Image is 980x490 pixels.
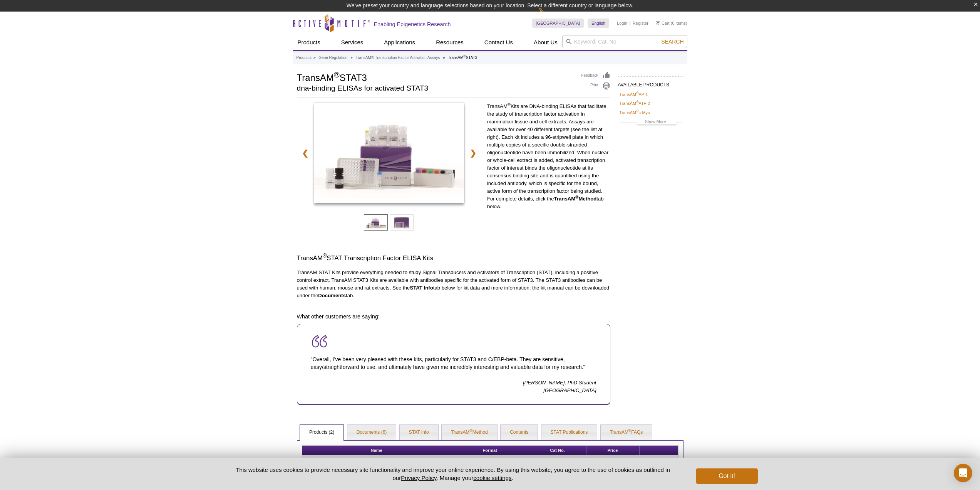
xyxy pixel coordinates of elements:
[297,71,574,83] h1: TransAM STAT3
[318,54,347,61] a: Gene Regulation
[659,38,686,45] button: Search
[620,118,682,127] a: Show More
[293,35,325,50] a: Products
[347,425,396,440] a: Documents (6)
[636,100,639,104] sup: ®
[297,269,610,300] p: TransAM STAT Kits provide everything needed to study Signal Transducers and Activators of Transcr...
[350,56,353,60] li: »
[379,35,420,50] a: Applications
[636,91,639,95] sup: ®
[314,103,464,203] img: TransAM STAT3 Kit
[297,85,574,92] h2: dna-binding ELISAs for activated STAT3
[410,285,433,291] strong: STAT Info
[451,446,529,455] th: Format
[223,466,683,482] p: This website uses cookies to provide necessary site functionality and improve your online experie...
[314,103,464,205] a: TransAM STAT3 Kit
[431,35,468,50] a: Resources
[954,464,972,482] div: Open Intercom Messenger
[529,35,562,50] a: About Us
[562,35,687,48] input: Keyword, Cat. No.
[451,455,529,468] td: 2 x 96 rxns
[628,428,631,433] sup: ®
[581,71,610,80] a: Feedback
[323,253,327,259] sup: ®
[465,144,481,162] a: ❯
[656,19,687,28] li: (0 items)
[302,455,451,468] td: TransAM STAT Family
[311,348,596,379] p: "Overall, I’ve been very pleased with these kits, particularly for STAT3 and C/EBP-beta. They are...
[297,54,312,61] a: Products
[656,21,660,25] img: Your Cart
[661,39,683,45] span: Search
[469,428,472,433] sup: ®
[464,54,466,58] sup: ®
[501,425,538,440] a: Contents
[532,19,584,28] a: [GEOGRAPHIC_DATA]
[620,109,650,116] a: TransAM®c-Myc
[581,82,610,90] a: Print
[443,56,445,60] li: »
[448,56,477,60] li: TransAM STAT3
[356,54,440,61] a: TransAM® Transcription Factor Activation Assays
[554,196,597,202] strong: TransAM Method
[487,103,610,210] p: TransAM Kits are DNA-binding ELISAs that facilitate the study of transcription factor activation ...
[300,425,343,440] a: Products (2)
[630,19,631,28] li: |
[302,446,451,455] th: Name
[620,91,648,98] a: TransAM®AP-1
[297,254,610,263] h3: TransAM STAT Transcription Factor ELISA Kits
[538,6,559,24] img: Change Here
[529,455,586,468] td: 42296
[601,425,652,440] a: TransAM®FAQs
[400,425,438,440] a: STAT Info
[318,293,346,298] strong: Documents
[297,313,610,320] h4: What other customers are saying:
[337,35,368,50] a: Services
[442,425,497,440] a: TransAM®Method
[696,468,757,484] button: Got it!
[480,35,518,50] a: Contact Us
[311,379,596,394] p: [PERSON_NAME], PhD Student [GEOGRAPHIC_DATA]
[334,71,340,79] sup: ®
[508,102,511,107] sup: ®
[529,446,586,455] th: Cat No.
[374,21,451,28] h2: Enabling Epigenetics Research
[633,20,648,26] a: Register
[586,455,678,468] td: Discontinued
[297,144,313,162] a: ❮
[656,20,670,26] a: Cart
[636,109,639,113] sup: ®
[617,20,627,26] a: Login
[473,475,511,481] button: cookie settings
[588,19,609,28] a: English
[401,475,436,481] a: Privacy Policy
[620,100,650,107] a: TransAM®ATF-2
[586,446,640,455] th: Price
[313,56,316,60] li: »
[575,195,578,199] sup: ®
[541,425,597,440] a: STAT Publications
[618,76,683,90] h2: AVAILABLE PRODUCTS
